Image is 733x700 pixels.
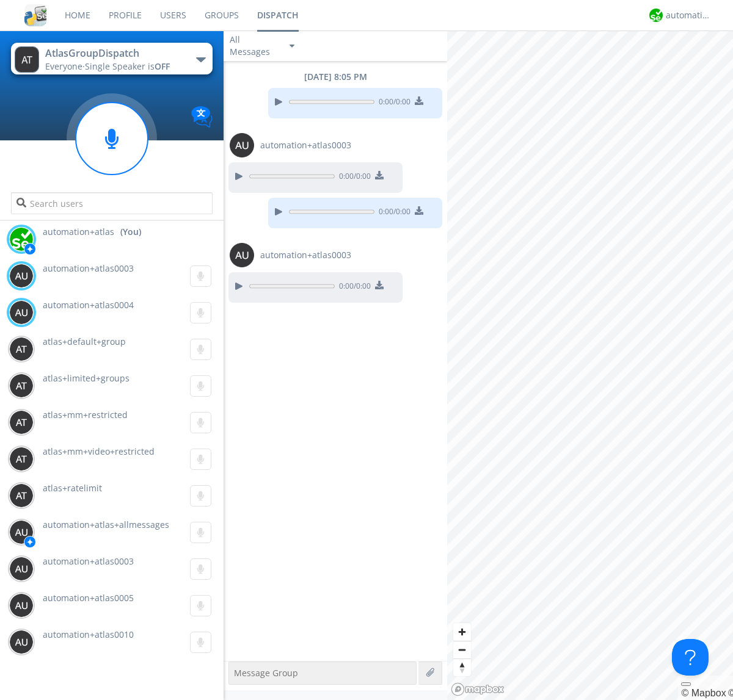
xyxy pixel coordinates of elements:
span: atlas+mm+restricted [43,409,128,420]
img: d2d01cd9b4174d08988066c6d424eccd [649,9,663,22]
img: 373638.png [9,300,34,325]
span: automation+atlas0004 [43,299,134,311]
img: 373638.png [9,630,34,654]
span: automation+atlas0010 [43,629,134,640]
img: 373638.png [9,410,34,435]
input: Search users [11,192,212,214]
div: AtlasGroupDispatch [45,46,183,60]
img: 373638.png [230,243,254,267]
iframe: Toggle Customer Support [672,639,709,676]
span: OFF [155,60,170,72]
span: automation+atlas [43,226,114,238]
span: Reset bearing to north [453,659,471,676]
img: 373638.png [9,593,34,618]
img: 373638.png [9,520,34,544]
span: Single Speaker is [85,60,170,72]
span: Zoom out [453,641,471,659]
img: cddb5a64eb264b2086981ab96f4c1ba7 [24,4,46,26]
a: Mapbox [681,688,726,698]
img: download media button [375,171,384,179]
div: Everyone · [45,60,183,73]
button: AtlasGroupDispatchEveryone·Single Speaker isOFF [11,43,212,74]
span: atlas+default+group [43,336,126,347]
img: 373638.png [9,447,34,471]
span: automation+atlas+allmessages [43,519,169,530]
img: download media button [415,206,423,215]
span: atlas+limited+groups [43,372,129,384]
span: atlas+ratelimit [43,482,102,494]
span: 0:00 / 0:00 [374,96,410,110]
span: 0:00 / 0:00 [335,171,371,184]
button: Toggle attribution [681,682,691,686]
img: 373638.png [9,337,34,361]
img: 373638.png [9,483,34,508]
span: atlas+mm+video+restricted [43,446,155,457]
span: 0:00 / 0:00 [374,206,410,220]
span: automation+atlas0005 [43,592,134,604]
img: caret-down-sm.svg [290,45,294,48]
button: Zoom out [453,641,471,659]
img: 373638.png [9,264,34,288]
img: Translation enabled [191,106,213,128]
div: [DATE] 8:05 PM [224,71,447,83]
button: Zoom in [453,623,471,641]
img: d2d01cd9b4174d08988066c6d424eccd [9,227,34,251]
div: (You) [120,226,141,238]
div: automation+atlas [666,9,712,21]
a: Mapbox logo [451,682,505,696]
img: 373638.png [230,133,254,157]
img: download media button [415,96,423,105]
span: automation+atlas0003 [43,262,134,274]
span: 0:00 / 0:00 [335,281,371,294]
img: 373638.png [15,46,39,73]
img: 373638.png [9,373,34,398]
img: download media button [375,281,384,289]
span: automation+atlas0003 [260,249,351,261]
button: Reset bearing to north [453,659,471,676]
span: automation+atlas0003 [260,139,351,151]
span: automation+atlas0003 [43,555,134,567]
img: 373638.png [9,557,34,581]
div: All Messages [230,34,279,58]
